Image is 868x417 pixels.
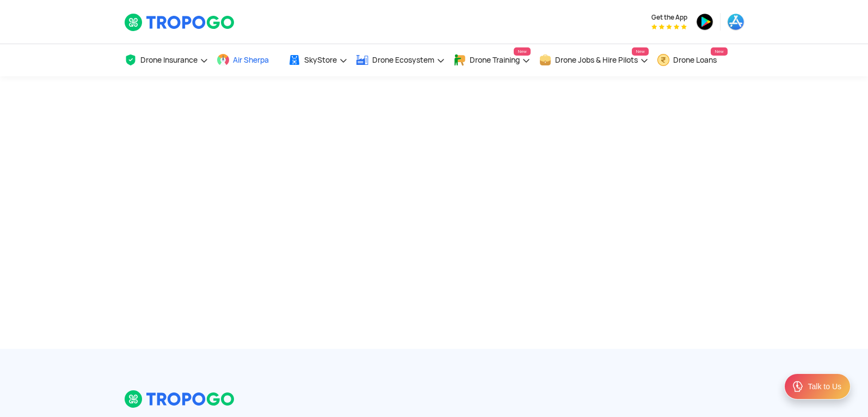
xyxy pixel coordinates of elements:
img: TropoGo Logo [124,13,236,32]
span: Drone Insurance [140,56,198,64]
a: SkyStore [288,44,348,76]
a: Drone Insurance [124,44,208,76]
span: New [632,47,648,56]
span: Air Sherpa [233,56,269,64]
span: Drone Jobs & Hire Pilots [555,56,638,64]
img: logo [124,390,236,408]
a: Drone LoansNew [657,44,728,76]
img: playstore [696,13,713,31]
img: App Raking [651,24,687,29]
a: Drone Ecosystem [356,44,445,76]
span: Drone Training [470,56,520,64]
a: Drone TrainingNew [453,44,531,76]
span: New [514,47,530,56]
span: Get the App [651,13,687,22]
span: SkyStore [304,56,337,64]
img: appstore [727,13,744,31]
span: New [711,47,727,56]
span: Drone Loans [673,56,717,64]
a: Air Sherpa [217,44,280,76]
a: Drone Jobs & Hire PilotsNew [539,44,649,76]
img: ic_Support.svg [791,380,804,393]
span: Drone Ecosystem [372,56,434,64]
div: Talk to Us [808,381,841,392]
